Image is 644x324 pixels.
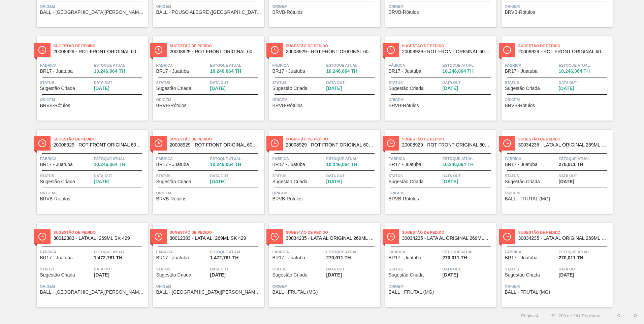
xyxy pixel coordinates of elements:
[38,46,46,54] img: status
[40,249,92,255] span: Fábrica
[326,172,379,179] span: Data out
[326,62,379,69] span: Estoque atual
[505,190,611,196] span: Origem
[210,155,262,162] span: Estoque atual
[326,79,379,86] span: Data out
[38,139,46,147] img: status
[272,69,305,74] span: BR17 - Juatuba
[272,179,308,184] span: Sugestão Criada
[443,86,458,91] span: 02/09/2025
[156,266,208,272] span: Status
[610,307,627,324] button: <
[505,196,550,201] span: BALL - FRUTAL (MG)
[272,290,318,295] span: BALL - FRUTAL (MG)
[389,255,421,260] span: BR17 - Juatuba
[505,10,535,15] span: BRVB-Rótulos
[389,272,424,278] span: Sugestão Criada
[54,49,142,54] span: 20008929 - ROT FRONT ORIGINAL 600 NIV 024 CX24MIL
[156,69,189,74] span: BR17 - Juatuba
[94,162,125,167] span: 10.246,064 TH
[156,249,208,255] span: Fábrica
[286,236,375,241] span: 30034235 - LATA AL ORIGINAL 269ML MP BRILHO
[443,69,474,74] span: 10.246,064 TH
[271,46,279,54] img: status
[40,255,73,260] span: BR17 - Juatuba
[443,255,467,260] span: 270,011 TH
[505,255,538,260] span: BR17 - Juatuba
[505,79,557,86] span: Status
[40,283,146,290] span: Origem
[156,10,262,15] span: BALL - POUSO ALEGRE (MG)
[272,162,305,167] span: BR17 - Juatuba
[94,255,123,260] span: 1.472,761 TH
[286,42,380,49] span: Sugestão de Pedido
[389,172,441,179] span: Status
[94,86,109,91] span: 02/09/2025
[286,49,375,54] span: 20008929 - ROT FRONT ORIGINAL 600 NIV 024 CX24MIL
[443,155,495,162] span: Estoque atual
[518,136,613,142] span: Sugestão de Pedido
[402,49,491,54] span: 20008929 - ROT FRONT ORIGINAL 600 NIV 024 CX24MIL
[210,86,226,91] span: 02/09/2025
[286,229,380,236] span: Sugestão de Pedido
[40,162,73,167] span: BR17 - Juatuba
[389,162,421,167] span: BR17 - Juatuba
[32,223,148,307] a: statusSugestão de Pedido30012383 - LATA AL. 269ML SK 429FábricaBR17 - JuatubaEstoque atual1.472,7...
[272,96,379,103] span: Origem
[389,155,441,162] span: Fábrica
[94,62,146,69] span: Estoque atual
[271,139,279,147] img: status
[518,236,607,241] span: 30034235 - LATA AL ORIGINAL 269ML MP BRILHO
[559,62,611,69] span: Estoque atual
[40,179,75,184] span: Sugestão Criada
[389,79,441,86] span: Status
[389,86,424,91] span: Sugestão Criada
[503,46,511,54] img: status
[210,79,262,86] span: Data out
[505,62,557,69] span: Fábrica
[387,46,395,54] img: status
[505,103,535,108] span: BRVB-Rótulos
[32,130,148,214] a: statusSugestão de Pedido20008929 - ROT FRONT ORIGINAL 600 NIV 024 CX24MILFábricaBR17 - JuatubaEst...
[518,42,613,49] span: Sugestão de Pedido
[156,3,262,10] span: Origem
[156,103,187,108] span: BRVB-Rótulos
[40,196,70,201] span: BRVB-Rótulos
[54,136,148,142] span: Sugestão de Pedido
[156,86,191,91] span: Sugestão Criada
[148,36,264,121] a: statusSugestão de Pedido20008929 - ROT FRONT ORIGINAL 600 NIV 024 CX24MILFábricaBR17 - JuatubaEst...
[38,233,46,240] img: status
[210,272,226,278] span: 04/08/2025
[272,196,303,201] span: BRVB-Rótulos
[210,179,226,184] span: 02/09/2025
[264,36,380,121] a: statusSugestão de Pedido20008929 - ROT FRONT ORIGINAL 600 NIV 024 CX24MILFábricaBR17 - JuatubaEst...
[326,266,379,272] span: Data out
[380,223,496,307] a: statusSugestão de Pedido30034235 - LATA AL ORIGINAL 269ML MP [PERSON_NAME]FábricaBR17 - JuatubaEs...
[505,179,540,184] span: Sugestão Criada
[518,229,613,236] span: Sugestão de Pedido
[40,69,73,74] span: BR17 - Juatuba
[627,307,644,324] button: >
[94,249,146,255] span: Estoque atual
[326,249,379,255] span: Estoque atual
[156,272,191,278] span: Sugestão Criada
[505,155,557,162] span: Fábrica
[170,42,264,49] span: Sugestão de Pedido
[94,155,146,162] span: Estoque atual
[148,223,264,307] a: statusSugestão de Pedido30012383 - LATA AL. 269ML SK 429FábricaBR17 - JuatubaEstoque atual1.472,7...
[326,69,358,74] span: 10.246,064 TH
[156,62,208,69] span: Fábrica
[94,179,109,184] span: 02/09/2025
[155,139,162,147] img: status
[210,69,241,74] span: 10.246,064 TH
[148,130,264,214] a: statusSugestão de Pedido20008929 - ROT FRONT ORIGINAL 600 NIV 024 CX24MILFábricaBR17 - JuatubaEst...
[40,3,146,10] span: Origem
[272,103,303,108] span: BRVB-Rótulos
[505,69,538,74] span: BR17 - Juatuba
[272,86,308,91] span: Sugestão Criada
[505,172,557,179] span: Status
[272,266,325,272] span: Status
[503,233,511,240] img: status
[559,266,611,272] span: Data out
[272,155,325,162] span: Fábrica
